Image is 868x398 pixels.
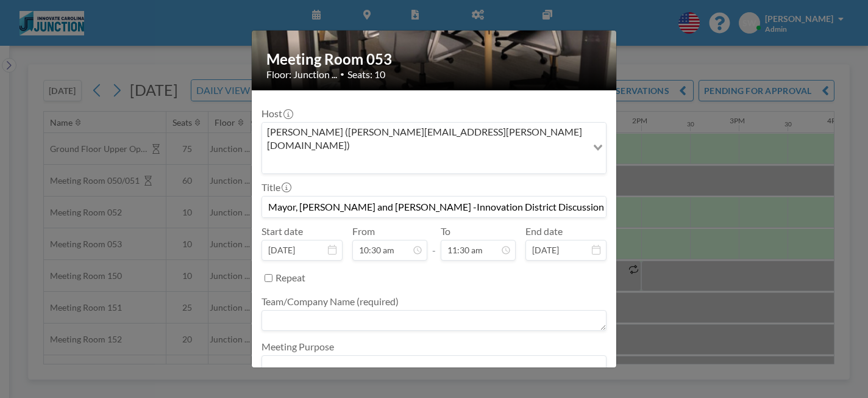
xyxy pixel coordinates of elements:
[276,272,305,284] label: Repeat
[261,181,290,194] label: Title
[352,225,375,237] label: From
[266,68,337,81] span: Floor: Junction ...
[261,341,334,353] label: Meeting Purpose
[266,50,603,68] h2: Meeting Room 053
[265,125,585,153] span: [PERSON_NAME] ([PERSON_NAME][EMAIL_ADDRESS][PERSON_NAME][DOMAIN_NAME])
[340,70,344,79] span: •
[262,123,606,173] div: Search for option
[262,197,606,217] input: Sheryl's reservation
[432,230,436,256] span: -
[347,68,385,81] span: Seats: 10
[261,107,292,120] label: Host
[261,295,399,308] label: Team/Company Name (required)
[525,225,563,237] label: End date
[261,225,303,237] label: Start date
[441,225,450,237] label: To
[263,155,586,171] input: Search for option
